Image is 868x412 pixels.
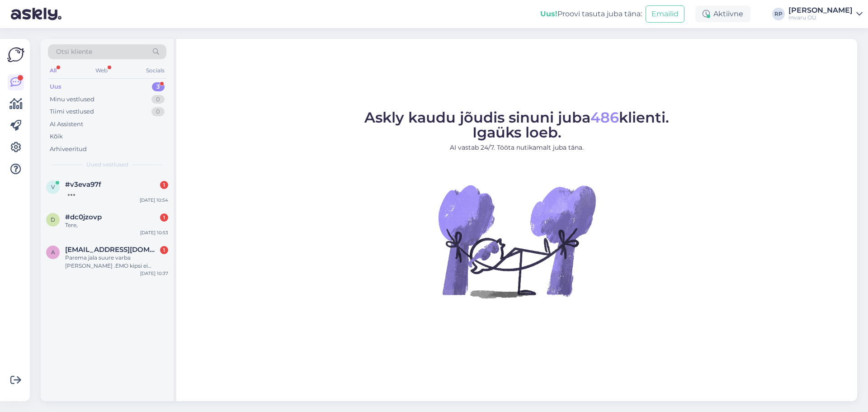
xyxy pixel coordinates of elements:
[48,65,58,76] div: All
[540,9,557,18] b: Uus!
[50,82,61,91] div: Uus
[56,47,92,57] span: Otsi kliente
[65,221,168,229] div: Tere,
[7,46,24,63] img: Askly Logo
[65,180,101,189] span: #v3eva97f
[144,65,166,76] div: Socials
[140,197,168,204] div: [DATE] 10:54
[160,181,168,189] div: 1
[94,65,109,76] div: Web
[788,14,853,21] div: Invaru OÜ
[51,249,55,256] span: a
[51,216,55,223] span: d
[151,95,165,104] div: 0
[788,7,853,14] div: [PERSON_NAME]
[540,9,642,19] div: Proovi tasuta juba täna:
[152,82,165,91] div: 3
[695,6,750,22] div: Aktiivne
[590,109,619,126] span: 486
[50,132,63,141] div: Kõik
[646,5,684,23] button: Emailid
[160,213,168,222] div: 1
[50,95,94,104] div: Minu vestlused
[772,8,785,20] div: RP
[51,184,55,190] span: v
[435,160,598,322] img: No Chat active
[86,161,128,169] span: Uued vestlused
[160,246,168,254] div: 1
[788,7,863,21] a: [PERSON_NAME]Invaru OÜ
[50,145,87,154] div: Arhiveeritud
[140,229,168,236] div: [DATE] 10:53
[65,246,159,254] span: aarerunge@gmail.com.ee
[364,143,669,152] p: AI vastab 24/7. Tööta nutikamalt juba täna.
[140,270,168,277] div: [DATE] 10:37
[50,120,83,129] div: AI Assistent
[65,213,102,221] span: #dc0jzovp
[65,254,168,270] div: Parema jala suure varba [PERSON_NAME] .EMO kipsi ei pannud,käskis osta ortoosi-millist osta [PERS...
[151,107,165,116] div: 0
[364,109,669,141] span: Askly kaudu jõudis sinuni juba klienti. Igaüks loeb.
[50,107,94,116] div: Tiimi vestlused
